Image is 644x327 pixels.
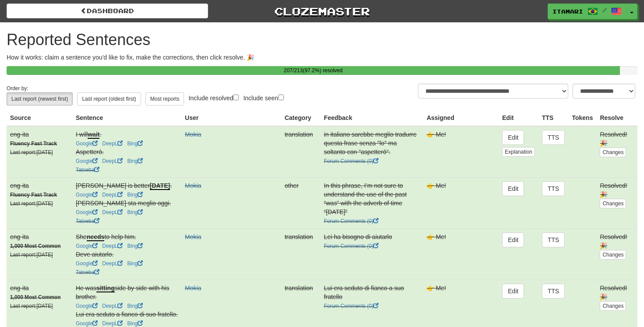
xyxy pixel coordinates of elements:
button: TTS [542,130,565,145]
p: How it works: claim a sentence you'd like to fix, make the corrections, then click resolve. 🎉 [7,53,637,62]
a: DeepL [102,158,123,164]
span: I will . [76,131,101,139]
div: 👉 Me! [427,284,495,292]
div: eng-ita [10,232,69,241]
small: Last report: [DATE] [10,200,53,207]
a: DeepL [102,141,123,147]
a: Bing [127,303,143,309]
button: Edit [502,181,524,196]
button: Edit [502,130,524,145]
button: Edit [502,232,524,247]
a: Google [76,303,98,309]
u: needs [87,233,104,241]
div: 👉 Me! [427,130,495,139]
a: Google [76,209,98,215]
strong: Fluency Fast Track [10,141,57,147]
strong: 1,000 Most Common [10,294,61,300]
a: Google [76,141,98,147]
div: Resolved! 🎉 [600,181,634,199]
td: Lei ha bisogno di aiutarlo [320,229,423,280]
a: Forum Comments (0) [324,218,379,224]
a: Mokia [185,233,201,240]
a: Bing [127,192,143,198]
small: Last report: [DATE] [10,303,53,309]
small: Last report: [DATE] [10,149,53,155]
span: / [602,7,607,13]
a: Bing [127,243,143,249]
u: sitting [96,285,115,292]
u: [DATE] [150,182,170,190]
button: Most reports [145,92,184,105]
a: Google [76,260,98,267]
a: Google [76,320,98,327]
a: Bing [127,158,143,164]
td: other [281,177,321,229]
th: Resolve [596,110,637,126]
div: Deve aiutarlo. [76,250,178,259]
button: Last report (newest first) [7,92,73,105]
a: DeepL [102,209,123,215]
span: He was side by side with his brother. [76,285,169,300]
span: She to help him. [76,233,136,241]
a: DeepL [102,260,123,267]
label: Include seen [243,93,283,102]
a: Tatoeba [76,218,99,224]
small: Order by: [7,85,28,91]
button: Changes [600,199,626,208]
a: Bing [127,320,143,327]
a: Clozemaster [221,4,423,19]
input: Include resolved [233,95,239,100]
th: Sentence [72,110,181,126]
div: Resolved! 🎉 [600,130,634,148]
a: Bing [127,141,143,147]
th: TTS [538,110,568,126]
a: Tatoeba [76,167,99,173]
button: Changes [600,301,626,311]
div: eng-ita [10,181,69,190]
button: Changes [600,148,626,157]
button: Last report (oldest first) [77,92,141,105]
a: Dashboard [7,4,208,18]
div: eng-ita [10,284,69,292]
td: translation [281,126,321,178]
u: wait [88,131,99,139]
a: Tatoeba [76,269,99,275]
a: Bing [127,260,143,267]
strong: Fluency Fast Track [10,192,57,198]
button: TTS [542,181,565,196]
a: Mokia [185,131,201,138]
th: Assigned [423,110,499,126]
span: [PERSON_NAME] is better . [76,182,172,190]
a: Mokia [185,285,201,292]
button: Explanation [502,147,535,157]
div: Resolved! 🎉 [600,232,634,250]
input: Include seen [278,95,284,100]
th: Category [281,110,321,126]
th: Edit [499,110,538,126]
div: 👉 Me! [427,232,495,241]
a: Forum Comments (0) [324,243,379,249]
a: DeepL [102,243,123,249]
div: 👉 Me! [427,181,495,190]
div: 207 / 213 ( 97.2 %) resolved [7,66,620,75]
a: itamari / [548,4,626,19]
h1: Reported Sentences [7,31,637,49]
a: Google [76,158,98,164]
button: TTS [542,284,565,299]
a: DeepL [102,320,123,327]
strong: 1,000 Most Common [10,243,61,249]
span: itamari [552,7,583,15]
a: DeepL [102,192,123,198]
th: Tokens [568,110,596,126]
td: In this phrase, I’m not sure to understand the use of the past “was” with the adverb of time “[DA... [320,177,423,229]
th: Source [7,110,72,126]
th: Feedback [320,110,423,126]
th: User [181,110,281,126]
label: Include resolved [188,93,239,102]
a: Google [76,192,98,198]
a: Mokia [185,182,201,189]
a: Bing [127,209,143,215]
small: Last report: [DATE] [10,252,53,258]
a: DeepL [102,303,123,309]
a: Forum Comments (0) [324,303,379,309]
